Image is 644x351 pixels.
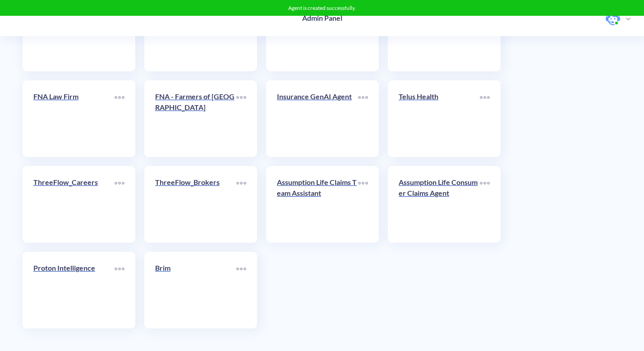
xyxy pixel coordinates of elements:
[399,91,480,102] p: Telus Health
[155,263,236,273] p: Brim
[288,5,356,11] span: Agent is created successfully.
[33,177,115,232] a: ThreeFlow_Careers
[606,11,620,25] img: user photo
[155,177,236,232] a: ThreeFlow_Brokers
[277,91,358,102] p: Insurance GenAI Agent
[155,177,236,188] p: ThreeFlow_Brokers
[33,263,115,318] a: Proton Intelligence
[33,91,115,146] a: FNA Law Firm
[601,10,635,26] button: user photo
[277,177,358,199] p: Assumption Life Claims Team Assistant
[399,177,480,232] a: Assumption Life Consumer Claims Agent
[155,91,236,113] p: FNA - Farmers of [GEOGRAPHIC_DATA]
[399,91,480,146] a: Telus Health
[33,177,115,188] p: ThreeFlow_Careers
[277,177,358,232] a: Assumption Life Claims Team Assistant
[302,14,342,22] h4: Admin Panel
[277,91,358,146] a: Insurance GenAI Agent
[33,263,115,273] p: Proton Intelligence
[155,91,236,146] a: FNA - Farmers of [GEOGRAPHIC_DATA]
[155,263,236,318] a: Brim
[399,177,480,199] p: Assumption Life Consumer Claims Agent
[33,91,115,102] p: FNA Law Firm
